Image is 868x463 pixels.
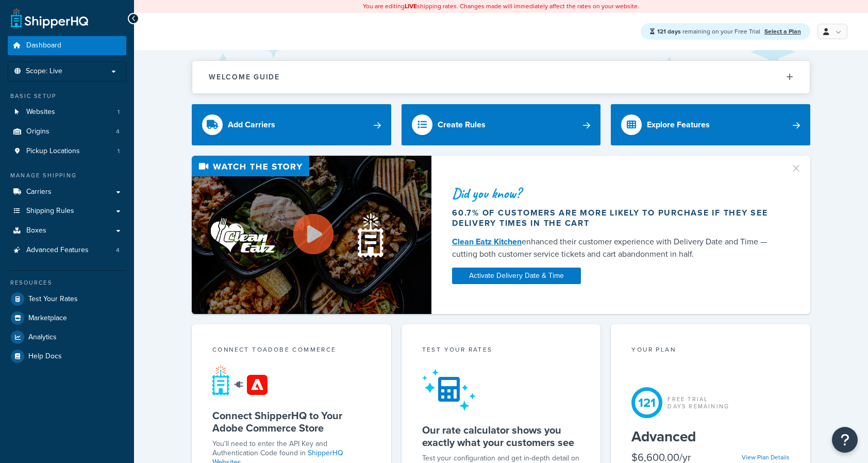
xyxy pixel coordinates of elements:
[26,226,46,235] span: Boxes
[192,61,810,93] button: Welcome Guide
[8,142,126,161] li: Pickup Locations
[452,208,778,228] div: 60.7% of customers are more likely to purchase if they see delivery times in the cart
[631,428,790,445] h5: Advanced
[8,347,126,366] a: Help Docs
[28,352,62,361] span: Help Docs
[8,103,126,122] a: Websites1
[422,345,580,357] div: Test your rates
[422,424,580,449] h5: Our rate calculator shows you exactly what your customers see
[832,427,858,453] button: Open Resource Center
[764,27,801,36] a: Select a Plan
[657,27,762,36] span: remaining on your Free Trial
[438,118,486,132] div: Create Rules
[8,36,126,55] a: Dashboard
[28,314,67,323] span: Marketplace
[8,278,126,287] div: Resources
[631,345,790,357] div: Your Plan
[8,241,126,260] li: Advanced Features
[8,92,126,101] div: Basic Setup
[452,268,581,284] a: Activate Delivery Date & Time
[26,188,52,196] span: Carriers
[8,202,126,221] a: Shipping Rules
[8,122,126,141] li: Origins
[452,236,778,260] div: enhanced their customer experience with Delivery Date and Time — cutting both customer service ti...
[657,27,681,36] strong: 121 days
[192,156,431,314] img: Video thumbnail
[452,236,522,247] a: Clean Eatz Kitchen
[26,207,74,216] span: Shipping Rules
[192,104,391,145] a: Add Carriers
[26,41,61,50] span: Dashboard
[26,108,55,117] span: Websites
[26,147,80,156] span: Pickup Locations
[402,104,601,145] a: Create Rules
[26,127,49,136] span: Origins
[228,118,275,132] div: Add Carriers
[212,345,371,357] div: Connect to Adobe Commerce
[8,221,126,240] a: Boxes
[8,103,126,122] li: Websites
[8,241,126,260] a: Advanced Features4
[116,246,120,255] span: 4
[8,122,126,141] a: Origins4
[8,142,126,161] a: Pickup Locations1
[405,2,417,11] b: LIVE
[8,309,126,327] a: Marketplace
[452,186,778,201] div: Did you know?
[212,365,268,396] img: connect-shq-adobe-329fadf0.svg
[28,333,57,342] span: Analytics
[28,295,78,304] span: Test Your Rates
[118,147,120,156] span: 1
[26,246,89,255] span: Advanced Features
[8,290,126,308] a: Test Your Rates
[209,73,280,81] h2: Welcome Guide
[8,183,126,202] a: Carriers
[8,171,126,180] div: Manage Shipping
[631,387,662,418] div: 121
[667,395,729,410] div: Free Trial Days Remaining
[742,453,790,462] a: View Plan Details
[116,127,120,136] span: 4
[212,409,371,434] h5: Connect ShipperHQ to Your Adobe Commerce Store
[611,104,810,145] a: Explore Features
[26,67,62,76] span: Scope: Live
[647,118,710,132] div: Explore Features
[8,328,126,346] a: Analytics
[118,108,120,117] span: 1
